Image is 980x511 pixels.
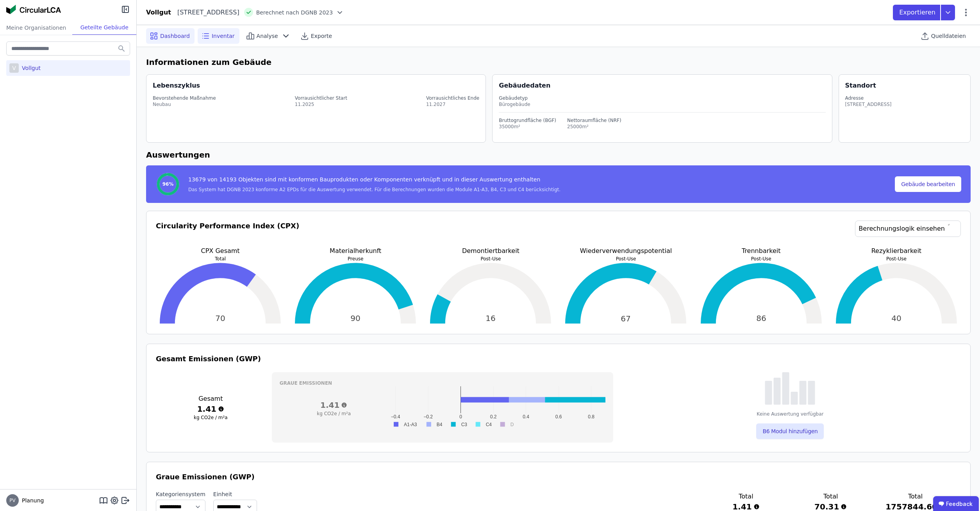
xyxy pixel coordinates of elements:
label: Kategoriensystem [156,490,205,498]
div: Gebäudedaten [499,81,832,90]
h3: kg CO2e / m²a [156,414,266,421]
h3: Total [716,492,776,501]
p: Post-Use [426,256,555,262]
p: Total [156,256,285,262]
img: empty-state [765,372,815,405]
div: Nettoraumfläche (NRF) [567,117,621,124]
div: Vorrausichtlicher Start [295,95,347,101]
h3: 1.41 [280,400,388,411]
h3: 1.41 [156,403,266,414]
span: Exporte [311,32,332,40]
h3: Total [885,492,945,501]
div: 25000m² [567,124,621,130]
div: 35000m² [499,124,556,130]
p: CPX Gesamt [156,246,285,256]
div: [STREET_ADDRESS] [845,101,892,108]
div: Adresse [845,95,892,101]
div: Gebäudetyp [499,95,825,101]
button: B6 Modul hinzufügen [756,423,824,439]
span: Inventar [212,32,235,40]
p: Materialherkunft [291,246,420,256]
p: Trennbarkeit [697,246,826,256]
h3: Total [801,492,860,501]
p: Preuse [291,256,420,262]
div: Vollgut [19,64,41,72]
div: Bruttogrundfläche (BGF) [499,117,556,124]
h3: Gesamt Emissionen (GWP) [156,353,961,364]
p: Wiederverwendungspotential [561,246,690,256]
h6: Auswertungen [146,149,971,161]
h3: Gesamt [156,394,266,403]
label: Einheit [213,490,257,498]
div: 11.2027 [426,101,479,108]
div: Neubau [153,101,216,108]
span: Berechnet nach DGNB 2023 [256,9,333,16]
p: Post-Use [832,256,961,262]
span: Quelldateien [931,32,966,40]
h6: Informationen zum Gebäude [146,56,971,68]
div: Vollgut [146,8,171,17]
div: Lebenszyklus [153,81,200,90]
span: PV [9,498,15,503]
p: Exportieren [899,8,937,17]
div: Bevorstehende Maßnahme [153,95,216,101]
div: Standort [845,81,876,90]
div: [STREET_ADDRESS] [171,8,239,17]
div: Keine Auswertung verfügbar [757,411,823,417]
div: 11.2025 [295,101,347,108]
h3: Graue Emissionen (GWP) [156,472,961,482]
div: Das System hat DGNB 2023 konforme A2 EPDs für die Auswertung verwendet. Für die Berechnungen wurd... [188,186,561,193]
img: Concular [6,5,61,14]
p: Demontiertbarkeit [426,246,555,256]
div: V [9,63,19,73]
div: Vorrausichtliches Ende [426,95,479,101]
span: Planung [19,497,44,504]
h3: kg CO2e / m²a [280,411,388,417]
h3: Graue Emissionen [280,380,605,386]
span: 96% [162,181,174,187]
button: Gebäude bearbeiten [895,176,961,192]
span: Dashboard [160,32,190,40]
a: Berechnungslogik einsehen [855,221,961,237]
div: 13679 von 14193 Objekten sind mit konformen Bauprodukten oder Komponenten verknüpft und in dieser... [188,176,561,186]
p: Rezyklierbarkeit [832,246,961,256]
span: Analyse [257,32,278,40]
p: Post-Use [697,256,826,262]
h3: Circularity Performance Index (CPX) [156,221,299,246]
p: Post-Use [561,256,690,262]
div: Geteilte Gebäude [72,20,136,35]
div: Bürogebäude [499,101,825,108]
